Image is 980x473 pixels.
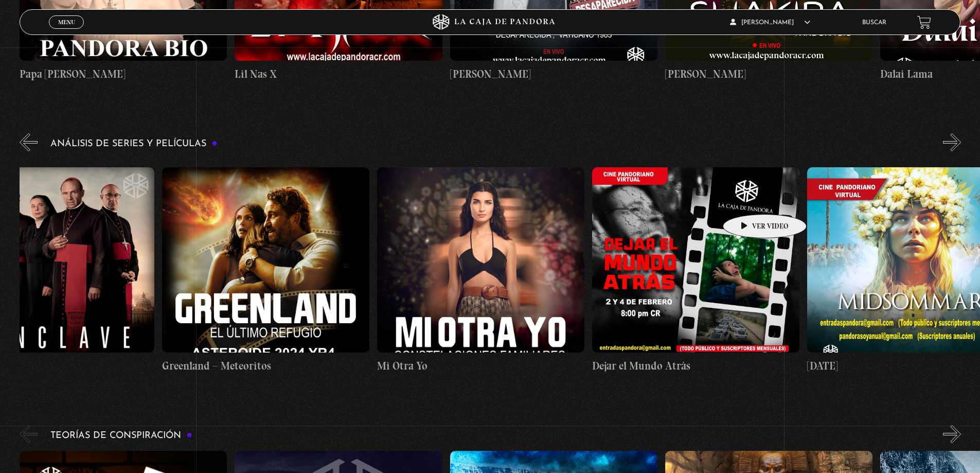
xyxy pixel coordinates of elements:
[592,358,799,374] h4: Dejar el Mundo Atrás
[50,139,218,149] h3: Análisis de series y películas
[50,431,192,441] h3: Teorías de Conspiración
[450,66,657,82] h4: [PERSON_NAME]
[917,15,931,29] a: View your shopping cart
[592,159,799,382] a: Dejar el Mundo Atrás
[58,19,75,25] span: Menu
[20,66,227,82] h4: Papa [PERSON_NAME]
[862,20,886,26] a: Buscar
[665,66,872,82] h4: [PERSON_NAME]
[377,358,584,374] h4: Mi Otra Yo
[943,425,961,443] button: Next
[162,159,369,382] a: Greenland – Meteoritos
[730,20,810,26] span: [PERSON_NAME]
[20,425,38,443] button: Previous
[377,159,584,382] a: Mi Otra Yo
[55,28,79,35] span: Cerrar
[20,133,38,151] button: Previous
[235,66,442,82] h4: Lil Nas X
[162,358,369,374] h4: Greenland – Meteoritos
[943,133,961,151] button: Next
